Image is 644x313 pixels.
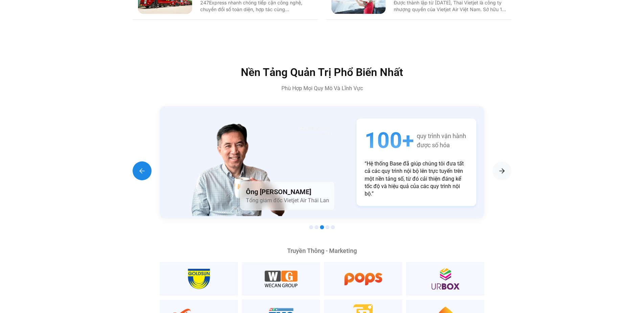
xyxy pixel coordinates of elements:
h4: Ông [PERSON_NAME] [246,187,329,197]
p: Phù Hợp Mọi Quy Mô Và Lĩnh Vực [178,84,466,93]
img: 68409c16f3c0ce3d4d2f0870_Frame%201948754466.avif [298,119,331,142]
span: Go to slide 5 [331,225,335,229]
span: Go to slide 1 [309,225,313,229]
div: Truyền Thông - Marketing [160,248,484,254]
span: Tổng giám đốc Vietjet Air Thái Lan [246,197,329,204]
div: 3 / 5 [160,106,484,218]
span: quy trình vận hành được số hóa [417,131,466,150]
img: arrow-right-1.png [498,167,506,175]
span: Go to slide 2 [315,225,319,229]
span: Go to slide 4 [325,225,329,229]
div: Next slide [492,161,511,180]
p: “Hệ thống Base đã giúp chúng tôi đưa tất cả các quy trình nội bộ lên trực tuyến trên một nền tảng... [365,160,468,198]
div: Previous slide [133,161,152,180]
img: 684685188a5f31ba4f327071_testimonial%203.avif [189,115,288,216]
span: 100+ [365,127,414,155]
img: arrow-right.png [138,167,146,175]
span: Go to slide 3 [320,225,324,229]
h2: Nền Tảng Quản Trị Phổ Biến Nhất [178,67,466,78]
